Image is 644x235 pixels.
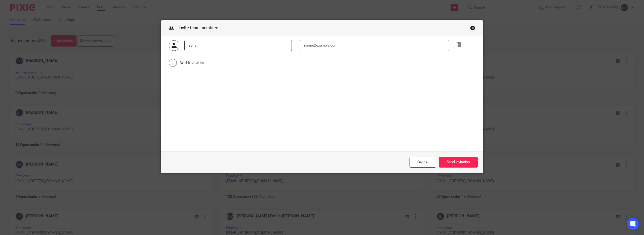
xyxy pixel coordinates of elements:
button: Send invitation [439,157,478,168]
input: name@example.com [300,40,449,51]
input: First and last name [184,40,292,51]
div: Close this dialog window [470,25,475,30]
div: Close this dialog window [410,157,436,168]
span: Invite team members [179,26,218,30]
